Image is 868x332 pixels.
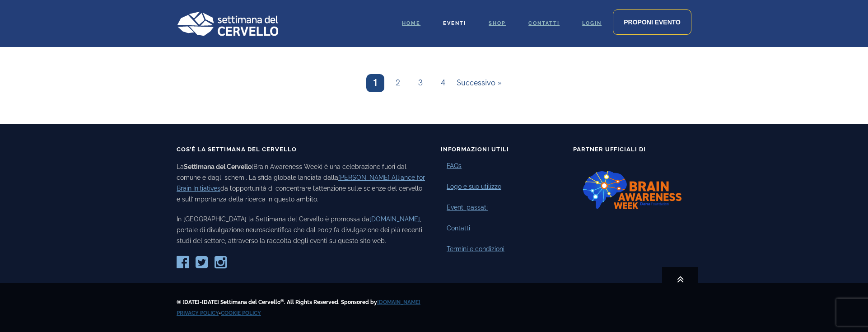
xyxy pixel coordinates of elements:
[177,297,691,318] div: © [DATE]-[DATE] Settimana del Cervello . All Rights Reserved. Sponsored by -
[177,161,427,205] p: La (Brain Awareness Week) è una celebrazione fuori dal comune e dagli schemi. La sfida globale la...
[528,20,560,26] span: Contatti
[447,161,462,171] a: FAQs
[624,19,681,26] span: Proponi evento
[402,20,420,26] span: Home
[441,146,509,153] span: Informazioni Utili
[447,203,488,212] a: Eventi passati
[573,161,692,219] img: Logo-BAW-nuovo.png
[443,20,466,26] span: Eventi
[582,20,602,26] span: Login
[177,146,297,153] span: Cos’è la Settimana del Cervello
[280,299,284,303] sup: ®
[457,74,502,92] a: Successivo »
[366,74,384,92] span: 1
[184,163,252,170] b: Settimana del Cervello
[447,182,501,192] a: Logo e suo utilizzo
[573,146,646,153] span: Partner Ufficiali di
[177,310,219,316] a: Privacy Policy
[434,74,452,92] a: 4
[177,214,427,246] p: In [GEOGRAPHIC_DATA] la Settimana del Cervello è promossa da , portale di divulgazione neuroscien...
[447,244,504,254] a: Termini e condizioni
[613,9,691,35] a: Proponi evento
[177,11,278,36] img: Logo
[411,74,429,92] a: 3
[489,20,506,26] span: Shop
[447,224,470,233] a: Contatti
[221,310,261,316] a: Cookie Policy
[389,74,407,92] a: 2
[377,299,420,305] a: [DOMAIN_NAME]
[369,215,420,223] a: [DOMAIN_NAME]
